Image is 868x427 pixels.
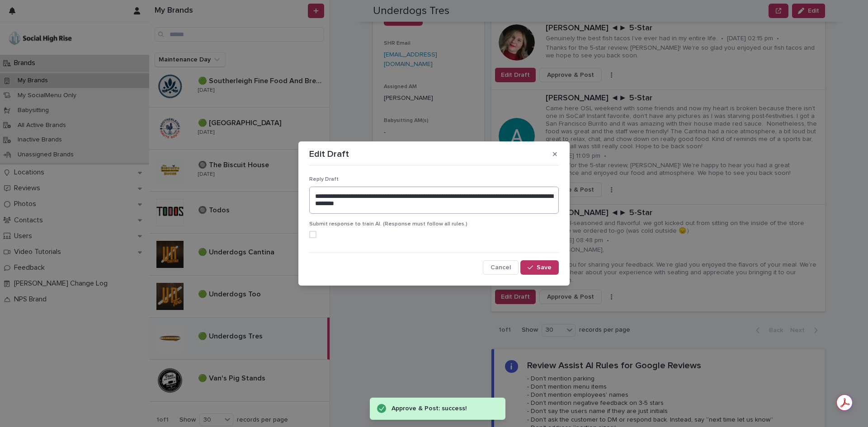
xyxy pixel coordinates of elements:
span: Save [537,264,552,271]
span: Cancel [491,264,511,271]
button: Cancel [483,260,519,275]
button: Save [520,260,559,275]
span: Submit response to train AI. (Response must follow all rules.) [309,221,467,227]
div: Approve & Post: success! [392,403,487,414]
span: Reply Draft [309,177,339,182]
p: Edit Draft [309,149,349,160]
